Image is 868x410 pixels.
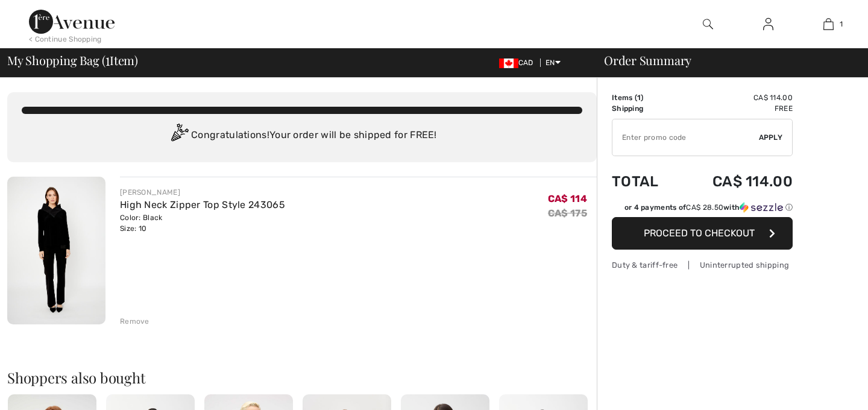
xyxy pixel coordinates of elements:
[612,202,793,217] div: or 4 payments ofCA$ 28.50withSezzle Click to learn more about Sezzle
[120,212,285,234] div: Color: Black Size: 10
[678,92,793,103] td: CA$ 114.00
[548,193,587,204] span: CA$ 114
[763,17,773,31] img: My Info
[29,10,115,34] img: 1ère Avenue
[840,19,843,30] span: 1
[612,92,678,103] td: Items ( )
[740,202,783,213] img: Sezzle
[22,124,582,148] div: Congratulations! Your order will be shipped for FREE!
[7,370,597,385] h2: Shoppers also bought
[120,187,285,198] div: [PERSON_NAME]
[644,227,755,239] span: Proceed to Checkout
[590,54,861,66] div: Order Summary
[612,217,793,250] button: Proceed to Checkout
[120,316,149,327] div: Remove
[823,17,834,31] img: My Bag
[686,203,723,212] span: CA$ 28.50
[703,17,713,31] img: search the website
[624,202,793,213] div: or 4 payments of with
[546,58,561,67] span: EN
[753,17,783,32] a: Sign In
[612,103,678,114] td: Shipping
[167,124,191,148] img: Congratulation2.svg
[678,103,793,114] td: Free
[612,119,759,156] input: Promo code
[637,93,641,102] span: 1
[612,259,793,271] div: Duty & tariff-free | Uninterrupted shipping
[678,161,793,202] td: CA$ 114.00
[612,161,678,202] td: Total
[7,54,138,66] span: My Shopping Bag ( Item)
[799,17,858,31] a: 1
[499,58,518,68] img: Canadian Dollar
[29,34,102,45] div: < Continue Shopping
[7,177,105,324] img: High Neck Zipper Top Style 243065
[499,58,538,67] span: CAD
[105,51,110,67] span: 1
[759,132,783,143] span: Apply
[548,207,587,219] s: CA$ 175
[120,199,285,210] a: High Neck Zipper Top Style 243065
